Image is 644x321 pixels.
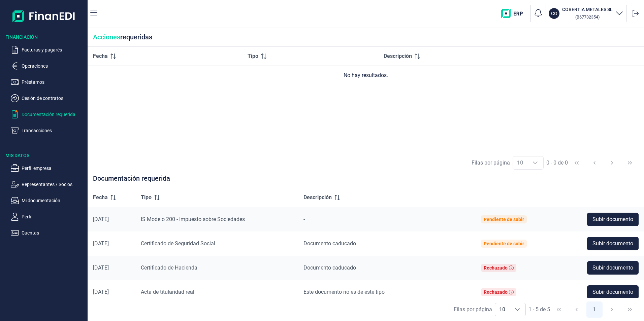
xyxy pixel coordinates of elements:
img: Logo de aplicación [12,5,75,27]
div: Choose [527,156,543,169]
span: Subir documento [592,240,633,248]
span: Descripción [384,52,412,60]
p: Préstamos [22,78,85,86]
h3: COBERTIA METALES SL [562,6,613,13]
div: Choose [509,303,525,316]
span: Acciones [93,33,120,41]
span: Documento caducado [303,240,356,247]
button: Facturas y pagarés [11,46,85,54]
button: Cesión de contratos [11,94,85,102]
span: IS Modelo 200 - Impuesto sobre Sociedades [141,216,245,222]
span: Fecha [93,193,108,202]
button: Cuentas [11,229,85,237]
span: 10 [495,303,509,316]
p: Perfil [22,213,85,221]
p: Cesión de contratos [22,94,85,102]
button: Mi documentación [11,197,85,205]
button: Subir documento [587,237,639,250]
p: Transacciones [22,127,85,135]
p: Representantes / Socios [22,180,85,188]
button: Last Page [622,301,638,318]
div: Rechazado [484,265,508,271]
p: Cuentas [22,229,85,237]
button: Last Page [622,155,638,171]
div: Filas por página [472,159,510,167]
button: Préstamos [11,78,85,86]
button: COCOBERTIA METALES SL (B67732354) [549,6,623,21]
span: Tipo [141,193,152,202]
span: Subir documento [592,288,633,296]
p: Operaciones [22,62,85,70]
p: Facturas y pagarés [22,46,85,54]
button: Subir documento [587,213,639,226]
button: Next Page [604,301,620,318]
button: Previous Page [586,155,603,171]
p: Documentación requerida [22,110,85,118]
span: 1 - 5 de 5 [528,307,550,312]
span: Subir documento [592,264,633,272]
div: Pendiente de subir [484,241,524,246]
span: Certificado de Hacienda [141,264,197,271]
p: Mi documentación [22,197,85,205]
span: 0 - 0 de 0 [546,160,568,166]
span: Acta de titularidad real [141,289,194,295]
button: Transacciones [11,127,85,135]
p: CO [551,10,557,17]
span: Subir documento [592,215,633,223]
span: Tipo [248,52,258,60]
div: [DATE] [93,264,130,271]
span: Descripción [303,193,332,202]
span: Fecha [93,52,108,60]
img: erp [501,9,528,18]
button: Next Page [604,155,620,171]
button: Perfil [11,213,85,221]
button: Page 1 [586,301,603,318]
small: Copiar cif [575,14,600,20]
span: - [303,216,305,222]
div: Filas por página [454,306,492,314]
div: [DATE] [93,240,130,247]
div: Pendiente de subir [484,217,524,222]
button: First Page [551,301,567,318]
button: Perfil empresa [11,164,85,172]
span: Documento caducado [303,264,356,271]
p: Perfil empresa [22,164,85,172]
button: Documentación requerida [11,110,85,118]
div: [DATE] [93,289,130,295]
div: Rechazado [484,289,508,295]
span: Este documento no es de este tipo [303,289,385,295]
button: Subir documento [587,261,639,275]
div: [DATE] [93,216,130,223]
div: Documentación requerida [88,174,644,188]
button: Operaciones [11,62,85,70]
span: Certificado de Seguridad Social [141,240,215,247]
button: Subir documento [587,285,639,299]
button: Representantes / Socios [11,180,85,188]
button: Previous Page [569,301,585,318]
div: No hay resultados. [93,71,639,79]
div: requeridas [88,28,644,47]
button: First Page [569,155,585,171]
